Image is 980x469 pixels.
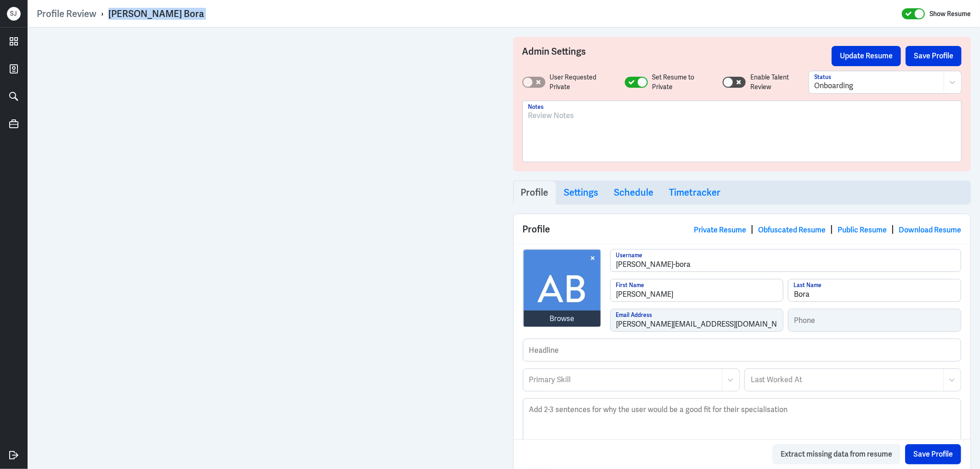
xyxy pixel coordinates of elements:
h3: Settings [564,187,599,198]
h3: Timetracker [669,187,721,198]
a: Public Resume [838,225,887,235]
div: Browse [550,313,575,324]
h3: Profile [521,187,549,198]
input: Last Name [788,279,961,301]
input: Email Address [611,309,783,331]
input: Username [611,249,961,271]
input: Phone [788,309,961,331]
div: S J [7,7,21,21]
img: avatar.jpg [524,250,601,327]
input: First Name [611,279,783,301]
h3: Admin Settings [522,46,832,66]
a: Download Resume [899,225,961,235]
button: Extract missing data from resume [772,444,901,464]
label: Set Resume to Private [652,73,714,92]
label: User Requested Private [550,73,616,92]
a: Profile Review [37,8,96,20]
h3: Schedule [614,187,654,198]
button: Update Resume [832,46,901,66]
button: Save Profile [905,444,961,464]
label: Show Resume [929,8,971,20]
input: Headline [523,339,961,361]
label: Enable Talent Review [750,73,809,92]
a: Obfuscated Resume [758,225,826,235]
div: [PERSON_NAME] Bora [108,8,204,20]
iframe: https://ppcdn.hiredigital.com/register/df43246e/resumes/548965084/AlperBoraCV.pdf?Expires=1754931... [37,37,495,460]
div: | | | [694,222,961,236]
p: › [96,8,108,20]
div: Profile [514,214,971,244]
a: Private Resume [694,225,746,235]
button: Save Profile [906,46,962,66]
